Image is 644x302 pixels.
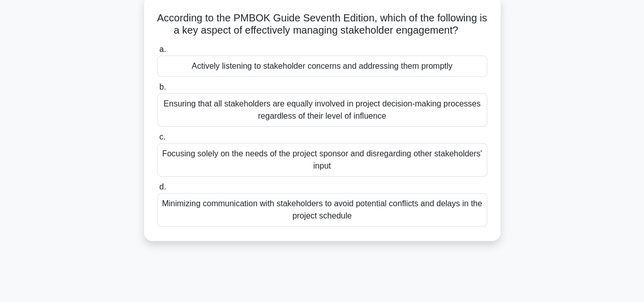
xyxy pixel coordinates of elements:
[159,182,166,191] span: d.
[157,56,487,77] div: Actively listening to stakeholder concerns and addressing them promptly
[159,45,166,53] span: a.
[159,132,165,141] span: c.
[156,12,488,37] h5: According to the PMBOK Guide Seventh Edition, which of the following is a key aspect of effective...
[159,83,166,91] span: b.
[157,93,487,127] div: Ensuring that all stakeholders are equally involved in project decision-making processes regardle...
[157,143,487,177] div: Focusing solely on the needs of the project sponsor and disregarding other stakeholders' input
[157,193,487,227] div: Minimizing communication with stakeholders to avoid potential conflicts and delays in the project...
